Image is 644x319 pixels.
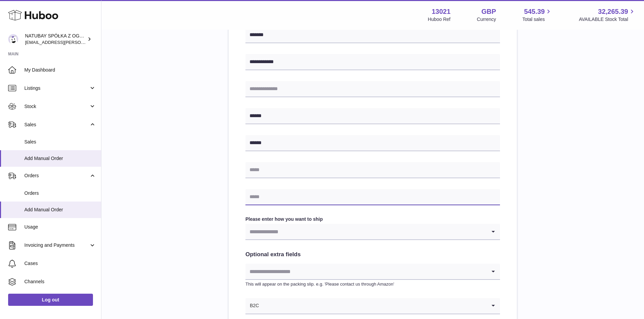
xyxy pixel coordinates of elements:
[25,33,86,46] div: NATUBAY SPÓŁKA Z OGRANICZONĄ ODPOWIEDZIALNOŚCIĄ
[245,224,486,239] input: Search for option
[245,298,259,314] span: B2C
[24,278,96,285] span: Channels
[24,103,89,110] span: Stock
[24,139,96,145] span: Sales
[524,7,545,16] span: 545.39
[477,16,496,23] div: Currency
[245,216,500,222] label: Please enter how you want to ship
[598,7,628,16] span: 32,265.39
[24,172,89,179] span: Orders
[522,16,552,23] span: Total sales
[245,264,486,279] input: Search for option
[24,242,89,248] span: Invoicing and Payments
[245,298,500,314] div: Search for option
[579,7,636,23] a: 32,265.39 AVAILABLE Stock Total
[245,264,500,280] div: Search for option
[245,251,500,259] h2: Optional extra fields
[24,190,96,196] span: Orders
[24,122,89,128] span: Sales
[24,67,96,73] span: My Dashboard
[24,224,96,230] span: Usage
[432,7,451,16] strong: 13021
[245,281,500,287] p: This will appear on the packing slip. e.g. 'Please contact us through Amazon'
[481,7,496,16] strong: GBP
[579,16,636,23] span: AVAILABLE Stock Total
[522,7,552,23] a: 545.39 Total sales
[24,260,96,267] span: Cases
[428,16,451,23] div: Huboo Ref
[245,224,500,240] div: Search for option
[24,155,96,162] span: Add Manual Order
[259,298,486,314] input: Search for option
[24,85,89,91] span: Listings
[8,34,18,44] img: kacper.antkowski@natubay.pl
[8,294,93,306] a: Log out
[24,207,96,213] span: Add Manual Order
[25,39,136,45] span: [EMAIL_ADDRESS][PERSON_NAME][DOMAIN_NAME]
